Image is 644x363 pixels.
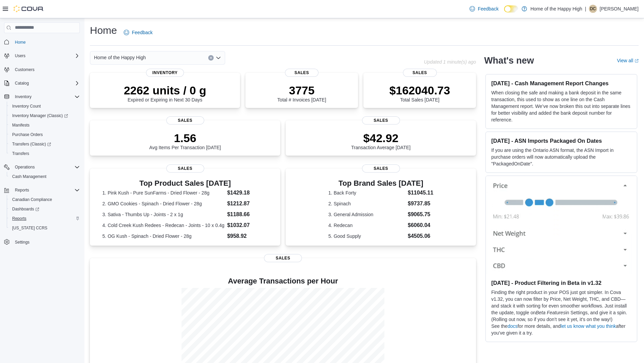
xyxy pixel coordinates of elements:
[491,89,631,123] p: When closing the safe and making a bank deposit in the same transaction, this used to show as one...
[9,214,29,223] a: Reports
[9,121,32,129] a: Manifests
[9,205,80,213] span: Dashboards
[1,237,82,247] button: Settings
[102,189,224,196] dt: 1. Pink Kush - Pure SunFarms - Dried Flower - 28g
[12,174,46,179] span: Cash Management
[600,5,639,13] p: [PERSON_NAME]
[12,38,80,46] span: Home
[491,289,631,323] p: Finding the right product in your POS just got simpler. In Cova v1.32, you can now filter by Pric...
[102,233,224,240] dt: 5. OG Kush - Spinach - Dried Flower - 28g
[124,84,206,103] div: Expired or Expiring in Next 30 Days
[7,223,82,233] button: [US_STATE] CCRS
[12,186,32,194] button: Reports
[504,5,518,13] input: Dark Mode
[7,204,82,214] a: Dashboards
[227,200,268,208] dd: $1212.87
[389,84,450,103] div: Total Sales [DATE]
[227,221,268,229] dd: $1032.07
[9,112,80,120] span: Inventory Manager (Classic)
[7,101,82,111] button: Inventory Count
[15,53,25,59] span: Users
[9,131,46,139] a: Purchase Orders
[12,141,51,147] span: Transfers (Classic)
[491,147,631,167] p: If you are using the Ontario ASN format, the ASN Import in purchase orders will now automatically...
[1,37,82,47] button: Home
[12,238,32,246] a: Settings
[491,323,631,336] p: See the for more details, and after you’ve given it a try.
[149,131,221,145] p: 1.56
[328,233,405,240] dt: 5. Good Supply
[9,196,55,204] a: Canadian Compliance
[1,51,82,61] button: Users
[507,323,518,329] a: docs
[585,5,586,13] p: |
[9,214,80,223] span: Reports
[491,279,631,286] h3: [DATE] - Product Filtering in Beta in v1.32
[15,187,29,193] span: Reports
[9,121,80,129] span: Manifests
[536,310,566,315] em: Beta Features
[216,55,221,61] button: Open list of options
[362,164,400,173] span: Sales
[9,131,80,139] span: Purchase Orders
[7,130,82,139] button: Purchase Orders
[15,67,34,72] span: Customers
[9,173,80,181] span: Cash Management
[14,5,44,12] img: Cova
[90,24,117,37] h1: Home
[132,29,152,36] span: Feedback
[408,200,433,208] dd: $9737.85
[12,52,80,60] span: Users
[12,52,28,60] button: Users
[12,237,80,246] span: Settings
[351,131,411,150] div: Transaction Average [DATE]
[12,151,29,156] span: Transfers
[12,122,29,128] span: Manifests
[9,224,80,232] span: Washington CCRS
[4,35,80,265] nav: Complex example
[424,59,476,65] p: Updated 1 minute(s) ago
[12,79,80,87] span: Catalog
[12,93,80,101] span: Inventory
[102,211,224,218] dt: 3. Sativa - Thumbs Up - Joints - 2 x 1g
[9,140,54,148] a: Transfers (Classic)
[362,116,400,124] span: Sales
[7,195,82,204] button: Canadian Compliance
[12,65,80,74] span: Customers
[9,140,80,148] span: Transfers (Classic)
[408,189,433,197] dd: $11045.11
[7,214,82,223] button: Reports
[328,200,405,207] dt: 2. Spinach
[9,102,44,110] a: Inventory Count
[491,137,631,144] h3: [DATE] - ASN Imports Packaged On Dates
[1,78,82,88] button: Catalog
[12,38,28,46] a: Home
[12,93,34,101] button: Inventory
[12,186,80,194] span: Reports
[149,131,221,150] div: Avg Items Per Transaction [DATE]
[12,79,31,87] button: Catalog
[1,162,82,172] button: Operations
[7,120,82,130] button: Manifests
[328,179,433,187] h3: Top Brand Sales [DATE]
[15,240,29,245] span: Settings
[264,254,302,262] span: Sales
[467,2,501,16] a: Feedback
[12,216,26,221] span: Reports
[12,206,39,212] span: Dashboards
[12,163,80,171] span: Operations
[408,232,433,240] dd: $4505.06
[277,84,326,97] p: 3775
[15,81,29,86] span: Catalog
[561,323,616,329] a: let us know what you think
[94,53,146,62] span: Home of the Happy High
[7,172,82,181] button: Cash Management
[530,5,582,13] p: Home of the Happy High
[403,69,437,77] span: Sales
[1,92,82,101] button: Inventory
[12,66,37,74] a: Customers
[102,179,268,187] h3: Top Product Sales [DATE]
[9,112,71,120] a: Inventory Manager (Classic)
[408,221,433,229] dd: $6060.04
[351,131,411,145] p: $42.92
